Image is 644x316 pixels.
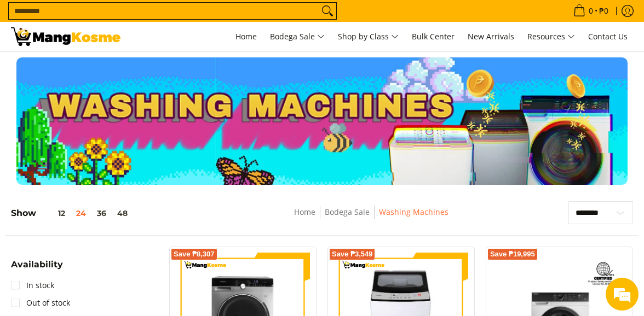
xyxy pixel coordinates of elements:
[319,3,336,19] button: Search
[270,30,325,44] span: Bodega Sale
[332,22,404,51] a: Shop by Class
[338,30,399,44] span: Shop by Class
[11,260,63,269] span: Availability
[490,251,535,258] span: Save ₱19,995
[235,31,257,42] span: Home
[294,207,315,217] a: Home
[220,206,522,230] nav: Breadcrumbs
[406,22,460,51] a: Bulk Center
[11,277,54,294] a: In stock
[264,22,330,51] a: Bodega Sale
[230,22,262,51] a: Home
[583,22,633,51] a: Contact Us
[11,27,120,46] img: Washing Machines l Mang Kosme: Home Appliances Warehouse Sale Partner
[91,209,112,218] button: 36
[11,294,70,312] a: Out of stock
[379,207,449,217] a: Washing Machines
[597,7,610,15] span: ₱0
[570,5,612,17] span: •
[527,30,575,44] span: Resources
[174,251,215,258] span: Save ₱8,307
[11,260,63,277] summary: Open
[11,208,133,219] h5: Show
[468,31,514,42] span: New Arrivals
[332,251,373,258] span: Save ₱3,549
[462,22,520,51] a: New Arrivals
[588,31,628,42] span: Contact Us
[71,209,91,218] button: 24
[131,22,633,51] nav: Main Menu
[587,7,595,15] span: 0
[112,209,133,218] button: 48
[36,209,71,218] button: 12
[325,207,370,217] a: Bodega Sale
[412,31,455,42] span: Bulk Center
[522,22,580,51] a: Resources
